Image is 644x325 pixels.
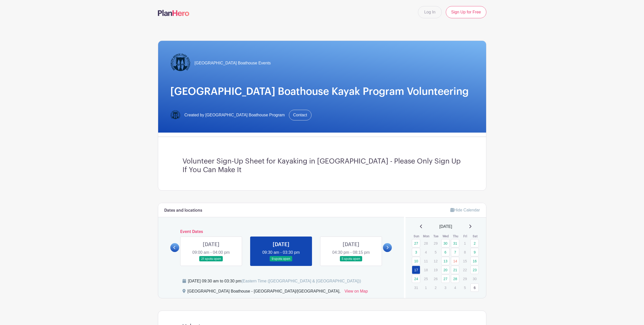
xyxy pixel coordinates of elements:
[470,283,479,292] a: 6
[422,266,430,274] p: 18
[195,60,271,66] span: [GEOGRAPHIC_DATA] Boathouse Events
[188,278,361,284] div: [DATE] 09:30 am to 03:30 pm
[431,257,440,265] p: 12
[182,157,462,174] h3: Volunteer Sign-Up Sheet for Kayaking in [GEOGRAPHIC_DATA] - Please Only Sign Up If You Can Make It
[412,284,420,292] p: 31
[431,284,440,292] p: 2
[164,208,202,213] h6: Dates and locations
[170,110,180,120] img: Logo-Title.png
[170,85,474,98] h1: [GEOGRAPHIC_DATA] Boathouse Kayak Program Volunteering
[470,248,479,256] a: 9
[451,239,459,247] a: 31
[412,248,420,256] a: 3
[422,248,430,256] p: 4
[441,284,450,292] p: 3
[439,224,452,230] span: [DATE]
[461,248,469,256] p: 8
[179,229,383,234] h6: Event Dates
[412,234,421,239] th: Sun
[422,275,430,283] p: 25
[470,239,479,247] a: 2
[431,234,441,239] th: Tue
[451,275,459,283] a: 28
[431,266,440,274] p: 19
[441,239,450,247] a: 30
[412,266,420,274] a: 17
[451,266,459,274] a: 21
[441,248,450,256] a: 6
[241,279,361,283] span: (Eastern Time ([GEOGRAPHIC_DATA] & [GEOGRAPHIC_DATA]))
[422,284,430,292] p: 1
[421,234,431,239] th: Mon
[422,239,430,247] p: 28
[461,257,469,265] p: 15
[158,10,189,16] img: logo-507f7623f17ff9eddc593b1ce0a138ce2505c220e1c5a4e2b4648c50719b7d32.svg
[461,239,469,247] p: 1
[441,266,450,274] a: 20
[431,248,440,256] p: 5
[446,6,486,18] a: Sign Up for Free
[441,234,451,239] th: Wed
[450,208,480,212] a: Hide Calendar
[170,53,191,73] img: Logo-Title.png
[461,234,470,239] th: Fri
[431,275,440,283] p: 26
[441,257,450,265] a: 13
[185,112,285,118] span: Created by [GEOGRAPHIC_DATA] Boathouse Program
[451,248,459,256] a: 7
[344,288,368,296] a: View on Map
[470,266,479,274] a: 23
[412,257,420,265] a: 10
[451,284,459,292] p: 4
[418,6,442,18] a: Log In
[412,239,420,247] a: 27
[188,288,341,296] div: [GEOGRAPHIC_DATA] Boathouse - [GEOGRAPHIC_DATA]/[GEOGRAPHIC_DATA],
[461,284,469,292] p: 5
[431,239,440,247] p: 29
[441,275,450,283] a: 27
[289,110,311,120] a: Contact
[470,257,479,265] a: 16
[422,257,430,265] p: 11
[470,234,480,239] th: Sat
[451,257,459,265] a: 14
[461,275,469,283] p: 29
[470,275,479,283] p: 30
[451,234,461,239] th: Thu
[412,275,420,283] a: 24
[461,266,469,274] p: 22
